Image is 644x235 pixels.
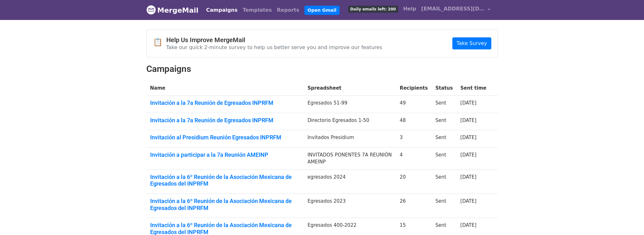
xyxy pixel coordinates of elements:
[304,81,396,96] th: Spreadsheet
[396,81,432,96] th: Recipients
[304,96,396,113] td: Egresados 51-99
[166,36,382,44] h4: Help Us Improve MergeMail
[304,194,396,218] td: Egresados 2023
[304,147,396,169] td: INVITADOS PONENTES 7A REUNIÓN AMEINP
[431,96,456,113] td: Sent
[150,174,300,187] a: Invitación a la 6º Reunión de la Asociación Mexicana de Egresados del INPRFM
[146,5,156,15] img: MergeMail logo
[146,81,304,96] th: Name
[460,100,476,106] a: [DATE]
[150,134,300,141] a: Invitación al Presidium Reunión Egresados INPRFM
[304,6,340,15] a: Open Gmail
[396,169,432,194] td: 20
[166,44,382,51] p: Take our quick 2-minute survey to help us better serve you and improve our features
[150,151,300,158] a: Invitación a participar a la 7a Reunión AMEINP
[396,113,432,130] td: 48
[460,135,476,140] a: [DATE]
[304,130,396,148] td: Invitados Presidium
[460,198,476,204] a: [DATE]
[150,198,300,211] a: Invitación a la 6º Reunión de la Asociación Mexicana de Egresados del INPRFM
[274,4,302,16] a: Reports
[401,3,419,15] a: Help
[153,38,166,47] span: 📋
[146,3,199,17] a: MergeMail
[612,205,644,235] div: Widget de chat
[150,99,300,106] a: Invitación a la 7a Reunión de Egresados INPRFM
[452,37,491,49] a: Take Survey
[396,147,432,169] td: 4
[419,3,493,17] a: [EMAIL_ADDRESS][DOMAIN_NAME]
[304,113,396,130] td: Directorio Egresados 1-50
[456,81,490,96] th: Sent time
[421,5,485,13] span: [EMAIL_ADDRESS][DOMAIN_NAME]
[431,169,456,194] td: Sent
[348,6,398,13] span: Daily emails left: 200
[460,174,476,180] a: [DATE]
[346,3,401,15] a: Daily emails left: 200
[460,118,476,123] a: [DATE]
[460,152,476,158] a: [DATE]
[431,130,456,148] td: Sent
[150,117,300,124] a: Invitación a la 7a Reunión de Egresados INPRFM
[431,194,456,218] td: Sent
[460,222,476,228] a: [DATE]
[240,4,274,16] a: Templates
[396,130,432,148] td: 3
[612,205,644,235] iframe: Chat Widget
[204,4,240,16] a: Campaigns
[431,147,456,169] td: Sent
[431,81,456,96] th: Status
[146,64,498,74] h2: Campaigns
[431,113,456,130] td: Sent
[396,96,432,113] td: 49
[396,194,432,218] td: 26
[304,169,396,194] td: egresados 2024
